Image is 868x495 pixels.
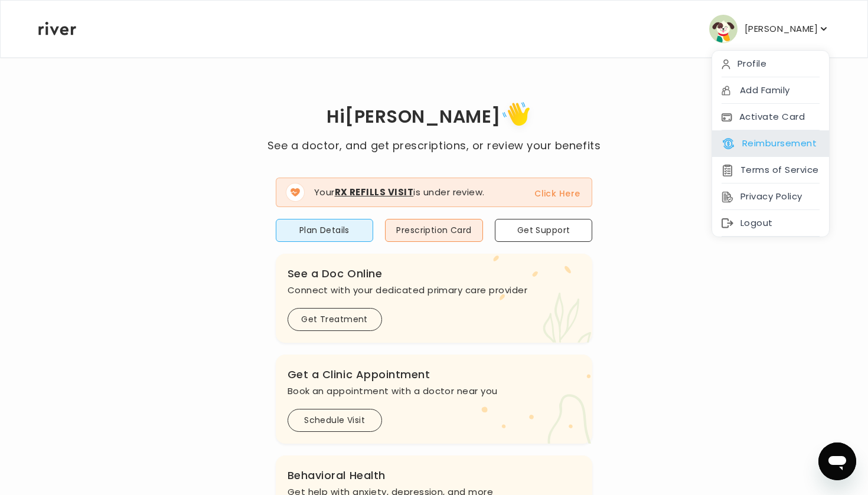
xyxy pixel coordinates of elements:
button: user avatar[PERSON_NAME] [709,15,830,43]
img: user avatar [709,15,738,43]
p: Connect with your dedicated primary care provider [288,282,581,299]
h3: See a Doc Online [288,265,581,282]
button: Get Support [495,219,593,242]
p: [PERSON_NAME] [745,21,818,37]
button: Get Treatment [288,308,382,331]
p: See a doctor, and get prescriptions, or review your benefits [267,137,601,154]
p: Your is under review. [314,186,485,199]
div: Terms of Service [712,157,829,183]
button: Click Here [534,186,580,201]
iframe: Button to launch messaging window [818,442,856,480]
h3: Get a Clinic Appointment [288,366,581,383]
button: Prescription Card [385,219,483,242]
strong: Rx Refills Visit [335,186,414,198]
div: Add Family [712,77,829,104]
div: Profile [712,51,829,77]
h3: Behavioral Health [288,467,581,484]
div: Privacy Policy [712,183,829,210]
button: Schedule Visit [288,409,382,432]
h1: Hi [PERSON_NAME] [267,98,601,137]
button: Reimbursement [722,135,817,152]
div: Activate Card [712,104,829,130]
button: Plan Details [276,219,374,242]
p: Book an appointment with a doctor near you [288,383,581,399]
div: Logout [712,210,829,237]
